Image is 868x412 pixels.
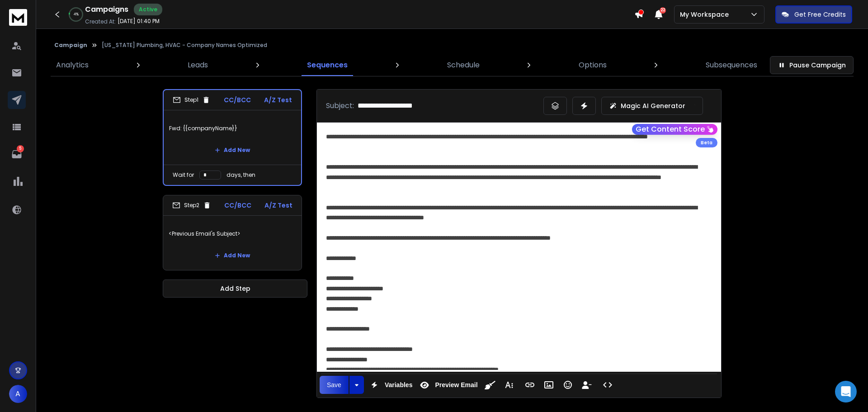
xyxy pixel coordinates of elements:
p: A/Z Test [264,201,292,210]
p: Leads [188,60,208,71]
a: Sequences [302,54,353,76]
li: Step2CC/BCCA/Z Test<Previous Email's Subject>Add New [163,195,302,270]
button: Emoticons [559,376,576,394]
p: Magic AI Generator [621,101,685,110]
div: Beta [696,138,717,147]
button: More Text [500,376,518,394]
button: Get Content Score [632,124,717,135]
button: Get Free Credits [775,5,852,24]
p: Analytics [56,60,89,71]
button: Add Step [163,279,307,298]
p: A/Z Test [264,95,292,104]
h1: Campaigns [85,4,128,15]
p: days, then [226,171,255,179]
button: Add New [208,141,257,159]
button: Code View [599,376,616,394]
p: CC/BCC [224,201,251,210]
span: 22 [660,7,666,14]
button: Magic AI Generator [601,97,703,115]
p: Wait for [173,171,194,179]
div: Active [134,4,162,15]
p: Schedule [447,60,480,71]
p: 4 % [74,12,79,17]
a: Subsequences [700,54,763,76]
p: [DATE] 01:40 PM [118,18,160,25]
button: Preview Email [416,376,479,394]
p: My Workspace [680,10,732,19]
a: Options [573,54,612,76]
p: 5 [17,145,24,152]
p: Fwd: {{companyName}} [169,116,296,141]
button: Insert Link (Ctrl+K) [521,376,538,394]
span: Preview Email [433,381,479,389]
li: Step1CC/BCCA/Z TestFwd: {{companyName}}Add NewWait fordays, then [163,89,302,186]
button: Add New [208,246,257,265]
a: Leads [182,54,213,76]
p: Subsequences [706,60,757,71]
p: Options [579,60,607,71]
p: Subject: [326,100,354,111]
p: <Previous Email's Subject> [169,221,296,246]
a: 5 [8,145,26,163]
button: Pause Campaign [770,56,854,74]
p: CC/BCC [224,95,251,104]
a: Schedule [442,54,485,76]
button: Insert Image (Ctrl+P) [540,376,557,394]
button: Clean HTML [481,376,499,394]
img: logo [9,9,27,26]
p: [US_STATE] Plumbing, HVAC - Company Names Optimized [102,42,267,49]
p: Created At: [85,18,116,25]
a: Analytics [51,54,94,76]
div: Open Intercom Messenger [835,381,857,403]
button: A [9,385,27,403]
div: Step 1 [173,96,210,104]
button: Campaign [54,42,87,49]
button: Variables [366,376,415,394]
div: Step 2 [172,201,211,209]
button: Save [320,376,349,394]
p: Sequences [307,60,348,71]
span: Variables [383,381,415,389]
button: Insert Unsubscribe Link [578,376,595,394]
p: Get Free Credits [794,10,846,19]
